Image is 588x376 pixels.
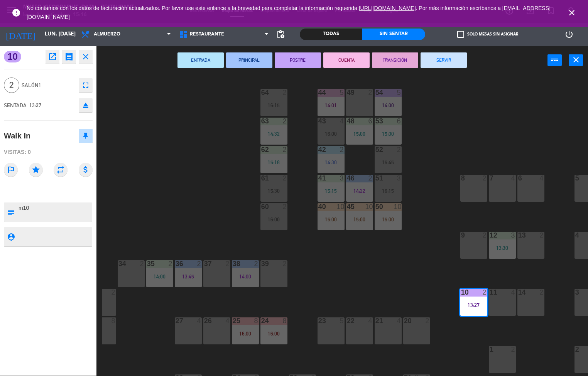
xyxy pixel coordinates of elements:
div: 4 [225,317,230,324]
div: 14:32 [260,131,287,137]
div: 34 [118,260,119,267]
div: 16:00 [232,331,259,336]
div: 16:00 [260,217,287,222]
div: 2 [225,260,230,267]
i: star [29,163,43,177]
i: fullscreen [81,81,90,90]
div: 2 [511,346,515,353]
div: 10 [394,203,401,210]
div: 8 [254,317,259,324]
div: 4 [340,118,344,125]
div: 14 [518,289,519,296]
div: 16:00 [318,131,345,137]
span: No contamos con los datos de facturación actualizados. Por favor use este enlance a la brevedad p... [27,5,551,20]
div: 4 [511,289,515,296]
div: 24 [261,317,262,324]
i: open_in_new [48,52,57,61]
div: 64 [261,89,262,96]
i: attach_money [79,163,93,177]
button: power_input [547,54,562,66]
div: 13:30 [489,245,516,251]
div: 52 [375,146,376,153]
div: 14:22 [346,188,373,194]
div: 2 [140,260,144,267]
div: 20 [404,317,404,324]
div: 54 [375,89,376,96]
div: 4 [397,317,401,324]
div: 38 [233,260,233,267]
div: 2 [197,260,201,267]
div: 39 [261,260,262,267]
div: 15:00 [375,217,402,222]
span: Restaurante [190,32,224,37]
div: 5 [340,89,344,96]
div: 6 [397,118,401,125]
div: 15:00 [375,131,402,137]
div: 4 [539,175,544,182]
span: Salón1 [22,81,75,90]
div: 13 [518,232,519,239]
div: 51 [375,175,376,182]
div: 63 [261,118,262,125]
button: fullscreen [79,78,93,92]
i: subject [7,208,15,216]
button: eject [79,98,93,112]
div: 2 [575,346,576,353]
div: 2 [168,260,173,267]
i: close [567,8,576,17]
a: . Por más información escríbanos a [EMAIL_ADDRESS][DOMAIN_NAME] [27,5,551,20]
div: 4 [197,317,201,324]
div: 2 [482,289,487,296]
div: Walk In [4,130,30,142]
div: 5 [397,89,401,96]
div: Todas [300,29,362,40]
div: 4 [368,317,373,324]
div: 5 [575,175,576,182]
div: 2 [254,260,259,267]
div: 8 [282,317,287,324]
i: outlined_flag [4,163,18,177]
div: 6 [368,118,373,125]
div: 2 [368,175,373,182]
div: 15:15 [318,188,345,194]
div: 8 [111,317,116,324]
i: eject [81,101,90,110]
span: 2 [4,78,19,93]
div: 16:15 [375,188,402,194]
div: 45 [347,203,347,210]
div: 3 [575,289,576,296]
div: 3 [511,232,515,239]
span: 10 [4,51,21,62]
div: 16:00 [260,331,287,336]
div: 35 [147,260,147,267]
div: 49 [347,89,347,96]
div: 2 [482,175,487,182]
div: 2 [282,175,287,182]
div: 15:00 [346,131,373,137]
div: 2 [482,232,487,239]
div: 22 [347,317,347,324]
div: 14:30 [318,160,345,165]
div: 2 [282,118,287,125]
div: 15:00 [346,217,373,222]
span: check_box_outline_blank [457,31,464,38]
div: 60 [261,203,262,210]
div: 2 [282,260,287,267]
span: Almuerzo [94,32,120,37]
i: person_pin [7,233,15,241]
i: arrow_drop_down [66,30,75,39]
i: receipt [64,52,74,61]
span: 13:27 [29,102,41,108]
div: 4 [575,232,576,239]
i: close [81,52,90,61]
button: CUENTA [323,52,370,68]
